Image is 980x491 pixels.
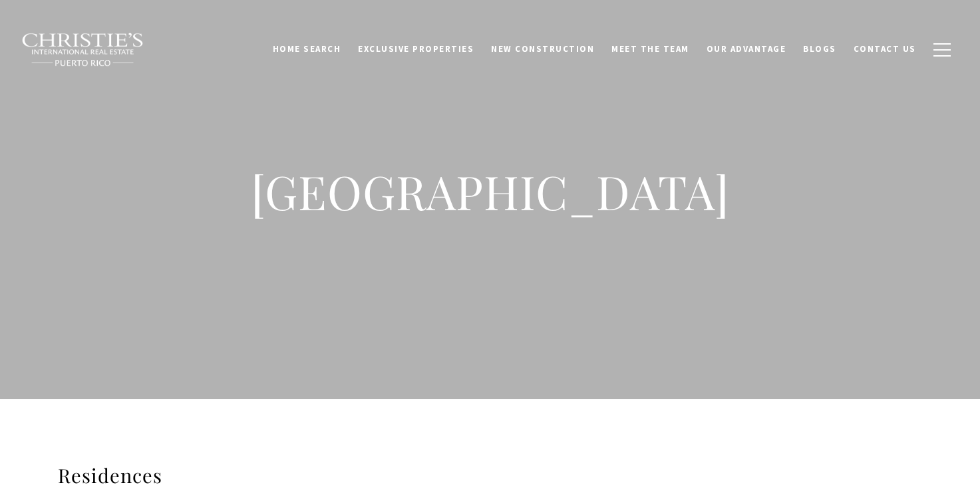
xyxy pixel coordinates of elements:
[264,37,350,62] a: Home Search
[21,33,145,67] img: Christie's International Real Estate black text logo
[707,43,786,55] span: Our Advantage
[491,43,594,55] span: New Construction
[358,43,474,55] span: Exclusive Properties
[854,43,916,55] span: Contact Us
[58,463,923,488] h3: Residences
[482,37,603,62] a: New Construction
[349,37,482,62] a: Exclusive Properties
[698,37,795,62] a: Our Advantage
[803,43,836,55] span: Blogs
[224,162,756,221] h1: [GEOGRAPHIC_DATA]
[794,37,845,62] a: Blogs
[603,37,698,62] a: Meet the Team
